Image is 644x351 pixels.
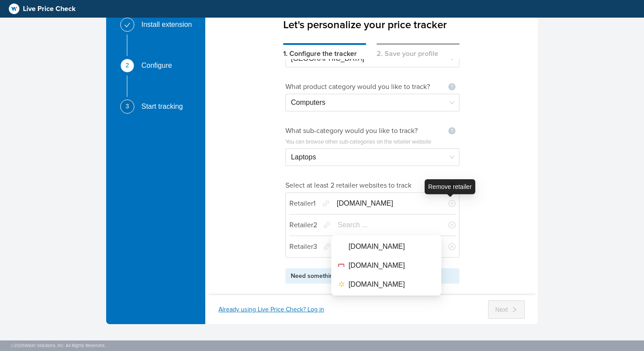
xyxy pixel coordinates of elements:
div: Already using Live Price Check? Log in [218,305,324,314]
span: close-circle [448,243,455,250]
div: Configure [141,59,179,73]
span: question-circle [448,83,455,90]
div: [DOMAIN_NAME] [348,279,405,290]
div: Install extension [141,18,199,32]
span: close-circle [448,222,455,229]
span: Laptops [291,149,454,166]
div: Retailer 1 [289,198,315,209]
span: close-circle [448,200,455,207]
img: icon [338,281,345,288]
div: Retailer 3 [289,241,317,252]
span: Live Price Check [23,4,76,14]
span: check [124,22,130,28]
div: Remove retailer [425,179,475,194]
div: 2. Save your profile [377,43,459,59]
span: link [323,222,330,229]
div: You can browse other sub-categories on the retailer website [285,138,459,147]
div: Start tracking [141,100,190,114]
div: [DOMAIN_NAME] [348,260,405,271]
div: Retailer 2 [289,220,317,230]
span: Computers [291,94,454,111]
span: Need something different? [291,272,366,280]
div: Let's personalize your price tracker [283,4,459,33]
span: link [323,243,330,250]
span: 3 [126,103,129,109]
div: 1. Configure the tracker [283,43,366,59]
span: link [322,200,329,207]
span: question-circle [448,127,455,134]
img: icon [338,262,345,269]
div: What sub-category would you like to track? [285,126,427,136]
div: [DOMAIN_NAME] [348,241,405,252]
div: What product category would you like to track? [285,81,437,92]
span: 2 [126,62,129,68]
img: logo [9,4,19,14]
div: Select at least 2 retailer websites to track [285,180,418,191]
